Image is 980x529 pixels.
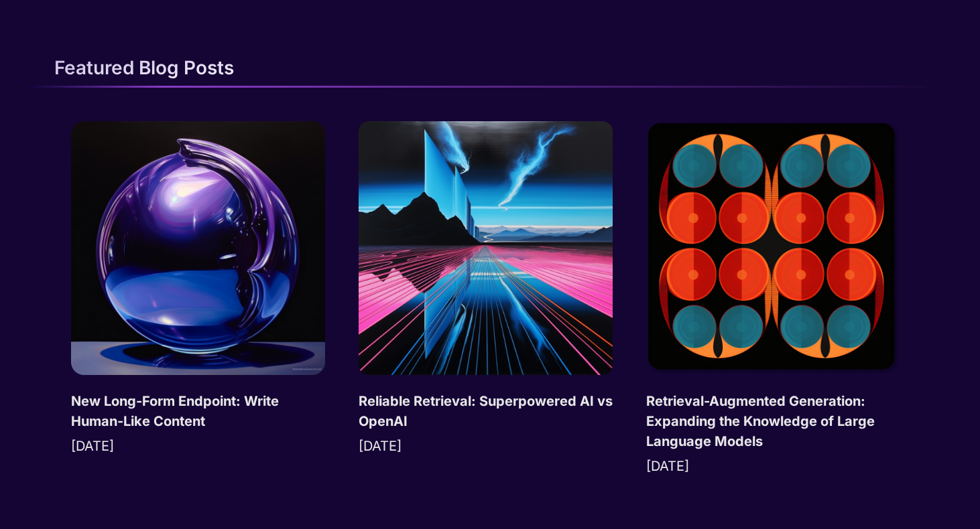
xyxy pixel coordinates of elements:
[646,458,689,474] p: [DATE]
[646,121,900,375] img: Abstract_4_quadrants_1.e97854f1c301b2c58770.png
[359,121,613,375] img: cool_4.c9cec55f08259b307d13.png
[71,121,325,375] img: orb.fad5d6a864836646dc08.png
[54,56,234,79] p: Featured Blog Posts
[71,438,114,454] p: [DATE]
[359,391,613,431] p: Reliable Retrieval: Superpowered AI vs OpenAI
[646,391,900,451] p: Retrieval-Augmented Generation: Expanding the Knowledge of Large Language Models
[359,438,402,454] p: [DATE]
[71,391,325,431] p: New Long-Form Endpoint: Write Human-Like Content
